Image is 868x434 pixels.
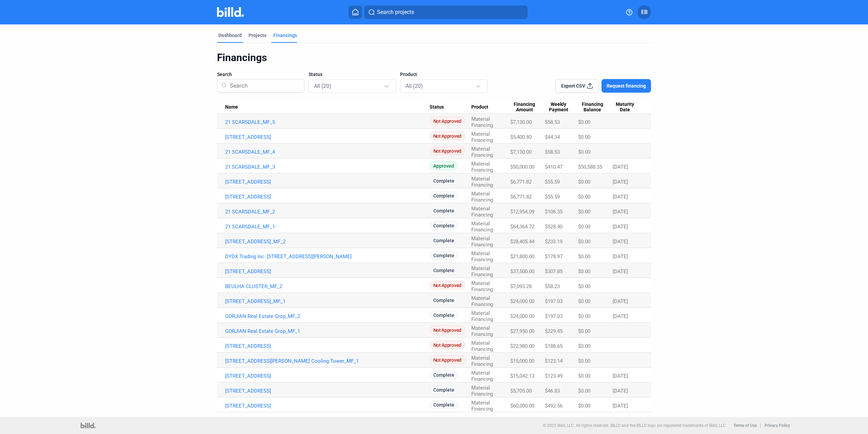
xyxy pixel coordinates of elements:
[510,328,534,334] span: $27,950.00
[81,423,95,428] img: logo
[578,101,607,113] span: Financing Balance
[471,280,493,293] span: Material Financing
[510,298,534,304] span: $24,000.00
[471,161,493,173] span: Material Financing
[430,281,465,289] span: Not Approved
[510,149,532,155] span: $7,130.00
[510,134,532,140] span: $5,400.80
[578,209,590,215] span: $0.00
[314,83,331,89] mat-select-trigger: All (20)
[545,224,563,230] span: $528.40
[545,101,578,113] div: Weekly Payment
[217,51,651,64] div: Financings
[578,194,590,200] span: $0.00
[545,388,560,394] span: $46.83
[613,101,637,113] span: Maturity Date
[578,268,590,275] span: $0.00
[364,5,528,19] button: Search projects
[545,328,563,334] span: $229.45
[578,253,590,260] span: $0.00
[430,296,458,304] span: Complete
[430,326,465,334] span: Not Approved
[430,266,458,275] span: Complete
[430,311,458,319] span: Complete
[510,358,534,364] span: $15,000.00
[613,164,628,170] span: [DATE]
[471,370,493,382] span: Material Financing
[641,8,648,16] span: EB
[760,423,761,428] p: |
[545,298,563,304] span: $197.03
[430,117,465,125] span: Not Approved
[545,313,563,319] span: $197.03
[225,134,430,140] a: [STREET_ADDRESS]
[613,179,628,185] span: [DATE]
[217,71,232,78] span: Search
[510,194,532,200] span: $6,771.82
[545,119,560,125] span: $58.53
[430,236,458,245] span: Complete
[578,239,590,245] span: $0.00
[510,253,534,260] span: $21,800.00
[601,79,651,93] button: Request financing
[471,206,493,218] span: Material Financing
[578,134,590,140] span: $0.00
[578,403,590,409] span: $0.00
[510,179,532,185] span: $6,771.82
[471,295,493,307] span: Material Financing
[613,209,628,215] span: [DATE]
[510,239,534,245] span: $28,405.44
[377,8,414,16] span: Search projects
[225,328,430,334] a: GORJIAN Real Estate Grop_MF_1
[471,400,493,412] span: Material Financing
[218,32,242,39] div: Dashboard
[471,146,493,158] span: Material Financing
[430,251,458,260] span: Complete
[637,5,651,19] button: EB
[578,149,590,155] span: $0.00
[613,388,628,394] span: [DATE]
[430,206,458,215] span: Complete
[225,209,430,215] a: 21 SCARSDALE_MF_2
[225,194,430,200] a: [STREET_ADDRESS]
[225,388,430,394] a: [STREET_ADDRESS]
[471,131,493,143] span: Material Financing
[471,310,493,322] span: Material Financing
[225,149,430,155] a: 21 SCARSDALE_MF_4
[578,373,590,379] span: $0.00
[578,224,590,230] span: $0.00
[225,119,430,125] a: 21 SCARSDALE_MF_5
[545,179,560,185] span: $55.59
[225,104,430,110] div: Name
[613,224,628,230] span: [DATE]
[510,268,534,275] span: $37,500.00
[733,423,757,428] b: Terms of Use
[545,253,563,260] span: $178.97
[613,239,628,245] span: [DATE]
[510,164,534,170] span: $50,000.00
[578,328,590,334] span: $0.00
[578,283,590,289] span: $0.00
[430,221,458,230] span: Complete
[471,250,493,263] span: Material Financing
[578,388,590,394] span: $0.00
[249,32,267,39] div: Projects
[545,373,563,379] span: $123.49
[545,164,563,170] span: $410.47
[510,373,534,379] span: $15,042.13
[613,101,643,113] div: Maturity Date
[430,341,465,349] span: Not Approved
[613,313,628,319] span: [DATE]
[510,101,545,113] div: Financing Amount
[225,403,430,409] a: [STREET_ADDRESS]
[613,403,628,409] span: [DATE]
[545,358,563,364] span: $123.14
[471,191,493,203] span: Material Financing
[613,373,628,379] span: [DATE]
[225,298,430,304] a: [STREET_ADDRESS]_MF_1
[400,71,417,78] span: Product
[578,164,602,170] span: $50,588.35
[510,313,534,319] span: $24,000.00
[471,340,493,352] span: Material Financing
[430,162,458,170] span: Approved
